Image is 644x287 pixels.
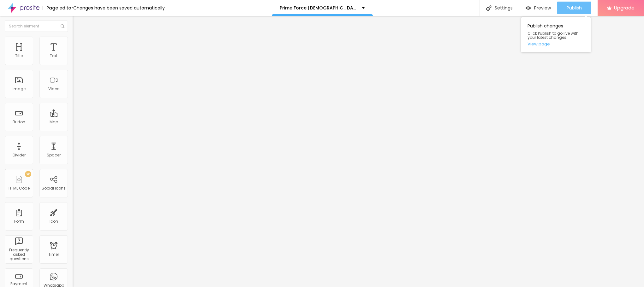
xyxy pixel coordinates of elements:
[43,6,73,10] div: Page editor
[519,2,557,14] button: Preview
[73,6,165,10] div: Changes have been saved automatically
[614,5,635,10] span: Upgrade
[13,87,26,91] div: Image
[50,54,57,58] div: Text
[14,219,24,224] div: Form
[42,186,66,190] div: Social Icons
[6,248,31,261] div: Frequently asked questions
[48,87,59,91] div: Video
[5,20,68,32] input: Search element
[48,252,59,257] div: Timer
[15,54,23,58] div: Title
[534,5,551,10] span: Preview
[567,5,582,10] span: Publish
[61,24,64,28] img: Icone
[73,16,644,287] iframe: Editor
[280,6,357,10] p: Prime Force [DEMOGRAPHIC_DATA][MEDICAL_DATA]
[521,17,591,52] div: Publish changes
[528,42,584,46] a: View page
[526,5,531,11] img: view-1.svg
[13,153,26,157] div: Divider
[47,153,61,157] div: Spacer
[486,5,492,11] img: Icone
[9,186,30,190] div: HTML Code
[50,120,58,124] div: Map
[13,120,25,124] div: Button
[528,31,584,39] span: Click Publish to go live with your latest changes.
[50,219,58,224] div: Icon
[557,2,591,14] button: Publish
